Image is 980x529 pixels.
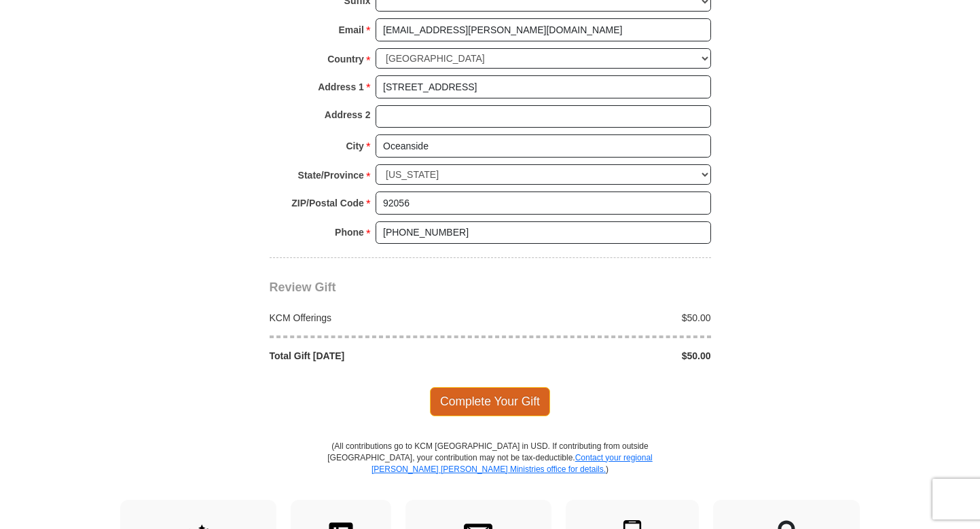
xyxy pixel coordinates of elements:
[490,311,719,325] div: $50.00
[335,223,364,242] strong: Phone
[262,349,490,363] div: Total Gift [DATE]
[490,349,719,363] div: $50.00
[318,77,364,96] strong: Address 1
[371,453,653,474] a: Contact your regional [PERSON_NAME] [PERSON_NAME] Ministries office for details.
[339,20,364,39] strong: Email
[430,387,550,416] span: Complete Your Gift
[270,280,336,294] span: Review Gift
[346,136,363,156] strong: City
[327,50,364,69] strong: Country
[325,105,371,124] strong: Address 2
[262,311,490,325] div: KCM Offerings
[327,441,653,500] p: (All contributions go to KCM [GEOGRAPHIC_DATA] in USD. If contributing from outside [GEOGRAPHIC_D...
[291,194,364,213] strong: ZIP/Postal Code
[298,166,364,185] strong: State/Province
